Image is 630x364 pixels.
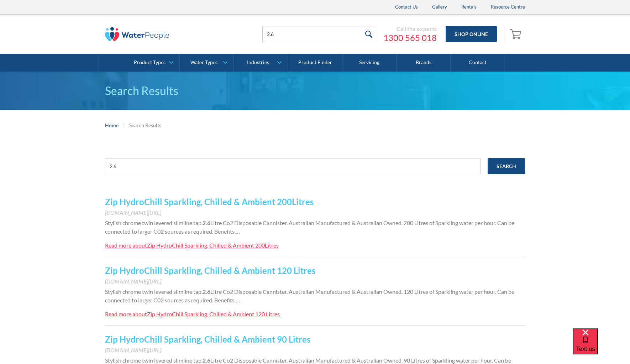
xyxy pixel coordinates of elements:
a: Servicing [342,54,397,72]
span: Litre Co2 Disposable Cannister. Australian Manufactured & Australian Owned. 200 Litres of Sparkli... [105,219,514,235]
a: Home [105,121,119,129]
strong: 2.6 [203,288,210,295]
a: Water Types [180,54,233,72]
a: Read more aboutZip HydroChill Sparkling, Chilled & Ambient 200Litres [105,241,279,250]
div: Read more about [105,311,147,317]
strong: 2.6 [203,357,210,364]
span: Litre Co2 Disposable Cannister. Australian Manufactured & Australian Owned. 120 Litres of Sparkli... [105,288,514,303]
span: Stylish chrome twin levered slimline tap. [105,219,203,226]
div: Read more about [105,242,147,249]
img: shopping cart [510,28,523,40]
span: Stylish chrome twin levered slimline tap. [105,357,203,364]
a: Zip HydroChill Sparkling, Chilled & Ambient 90 Litres [105,334,310,344]
div: Industries [247,59,269,66]
div: Call the experts [383,25,437,32]
div: [DOMAIN_NAME][URL] [105,208,525,217]
input: e.g. chilled water cooler [105,158,481,174]
a: Product Finder [288,54,342,72]
a: Brands [397,54,451,72]
iframe: podium webchat widget bubble [573,328,630,364]
input: Search products [262,26,376,42]
a: Contact [451,54,505,72]
a: Shop Online [446,26,497,42]
div: Product Types [134,59,166,66]
a: Industries [234,54,288,72]
a: Product Types [125,54,179,72]
a: 1300 565 018 [383,32,437,43]
span: … [236,297,240,303]
input: Search [488,158,525,174]
a: Zip HydroChill Sparkling, Chilled & Ambient 200Litres [105,197,314,207]
div: Zip HydroChill Sparkling, Chilled & Ambient 120 Litres [147,311,280,317]
div: Water Types [190,59,217,66]
span: … [236,228,240,235]
span: Stylish chrome twin levered slimline tap. [105,288,203,295]
a: Read more aboutZip HydroChill Sparkling, Chilled & Ambient 120 Litres [105,310,280,318]
img: The Water People [105,27,169,41]
div: | [122,121,126,129]
div: [DOMAIN_NAME][URL] [105,346,525,354]
div: Search Results [129,121,161,129]
a: Zip HydroChill Sparkling, Chilled & Ambient 120 Litres [105,265,315,276]
a: Open empty cart [508,26,525,43]
div: [DOMAIN_NAME][URL] [105,277,525,286]
div: Zip HydroChill Sparkling, Chilled & Ambient 200Litres [147,242,279,249]
strong: 2.6 [203,219,210,226]
h1: Search Results [105,82,525,99]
